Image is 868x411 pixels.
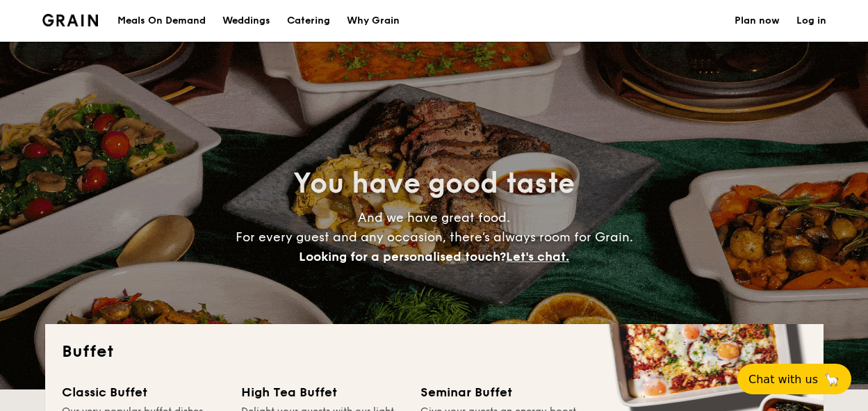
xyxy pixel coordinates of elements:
a: Logotype [42,14,99,26]
span: You have good taste [293,167,575,200]
span: And we have great food. For every guest and any occasion, there’s always room for Grain. [236,210,633,264]
span: Chat with us [748,373,818,386]
span: Looking for a personalised touch? [299,249,506,264]
button: Chat with us🦙 [737,364,851,394]
span: 🦙 [824,371,840,387]
div: Classic Buffet [62,382,224,402]
img: Grain [42,14,99,26]
div: High Tea Buffet [241,382,404,402]
h2: Buffet [62,341,807,363]
span: Let's chat. [506,249,569,264]
div: Seminar Buffet [420,382,583,402]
